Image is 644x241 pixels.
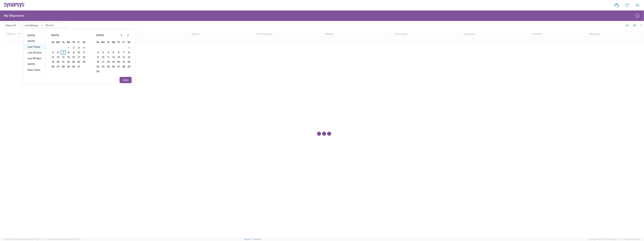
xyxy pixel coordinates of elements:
[95,41,101,44] span: Su
[56,50,61,54] span: 6
[71,46,76,50] span: 2
[71,65,76,69] span: 30
[23,44,45,50] li: Last 7 Days
[81,60,87,64] span: 25
[51,34,59,37] span: [DATE]
[106,60,111,64] span: 18
[81,55,87,59] span: 18
[588,238,640,241] span: Copyright © [DATE]-[DATE] Agistix Inc., All Rights Reserved
[95,55,101,59] span: 9
[95,50,101,54] span: 2
[81,41,87,44] span: Sa
[111,55,116,59] span: 12
[71,50,76,54] span: 9
[71,41,76,44] span: Th
[61,41,66,44] span: Tu
[4,23,22,28] button: Status:All
[100,55,106,59] span: 10
[116,55,121,59] span: 13
[69,238,81,240] span: [DATE] 12:11:14
[76,46,81,50] span: 3
[61,65,66,69] span: 28
[66,46,71,50] span: 1
[76,41,81,44] span: Fr
[126,50,132,54] span: 8
[66,65,71,69] span: 29
[71,55,76,59] span: 16
[116,65,121,69] span: 27
[116,60,121,64] span: 20
[100,60,106,64] span: 17
[252,238,261,240] a: Feedback
[100,41,106,44] span: Mo
[56,60,61,64] span: 20
[56,41,61,44] span: Mo
[66,55,71,59] span: 15
[23,67,45,73] li: Next 7 days
[46,238,81,240] span: Client: 2025.20.0-8c6e0cf
[625,24,631,27] div: - of -
[106,41,111,44] span: Tu
[126,60,132,64] span: 22
[61,50,66,54] span: 7
[111,60,116,64] span: 19
[126,65,132,69] span: 29
[95,69,101,73] span: 30
[95,65,101,69] span: 23
[126,55,132,59] span: 15
[23,23,44,28] input: Not set
[106,55,111,59] span: 11
[50,50,56,54] span: 5
[111,41,116,44] span: We
[50,65,56,69] span: 26
[121,50,127,54] span: 7
[120,77,132,83] button: Apply
[50,60,56,64] span: 19
[96,34,104,37] span: [DATE]
[66,41,71,44] span: We
[23,50,45,55] li: Last 30 Days
[100,65,106,69] span: 24
[111,65,116,69] span: 26
[61,55,66,59] span: 14
[95,60,101,64] span: 16
[23,55,45,61] li: Last 90 days
[81,46,87,50] span: 4
[121,65,127,69] span: 28
[4,238,44,240] span: Server: 2025.20.0-5efa686e39f
[66,60,71,64] span: 22
[66,50,71,54] span: 8
[76,60,81,64] span: 24
[32,238,44,240] span: [DATE] 11:47:12
[23,32,45,38] li: [DATE]
[13,24,16,27] span: All
[50,41,56,44] span: Su
[121,55,127,59] span: 14
[121,60,127,64] span: 21
[76,50,81,54] span: 10
[100,50,106,54] span: 3
[56,65,61,69] span: 27
[4,14,24,18] h2: My Shipments
[126,41,132,44] span: Sa
[121,41,127,44] span: Fr
[71,60,76,64] span: 23
[50,55,56,59] span: 12
[116,41,121,44] span: Th
[76,65,81,69] span: 31
[106,65,111,69] span: 25
[81,50,87,54] span: 11
[23,61,45,67] li: [DATE]
[61,60,66,64] span: 21
[56,55,61,59] span: 13
[44,23,65,28] input: Not set
[106,50,111,54] span: 4
[23,38,45,44] li: [DATE]
[126,46,132,50] span: 1
[116,50,121,54] span: 6
[244,238,252,240] a: Support
[76,55,81,59] span: 17
[111,50,116,54] span: 5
